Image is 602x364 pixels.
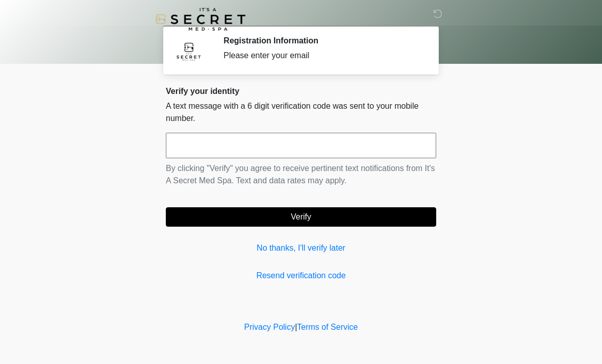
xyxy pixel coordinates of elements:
[166,100,436,125] p: A text message with a 6 digit verification code was sent to your mobile number.
[156,8,245,31] img: It's A Secret Med Spa Logo
[223,50,421,62] div: Please enter your email
[166,86,436,96] h2: Verify your identity
[166,242,436,254] a: No thanks, I'll verify later
[166,270,436,282] a: Resend verification code
[166,207,436,227] button: Verify
[244,323,295,331] a: Privacy Policy
[295,323,297,331] a: |
[173,36,204,66] img: Agent Avatar
[223,36,421,45] h2: Registration Information
[297,323,358,331] a: Terms of Service
[166,162,436,187] p: By clicking "Verify" you agree to receive pertinent text notifications from It's A Secret Med Spa...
